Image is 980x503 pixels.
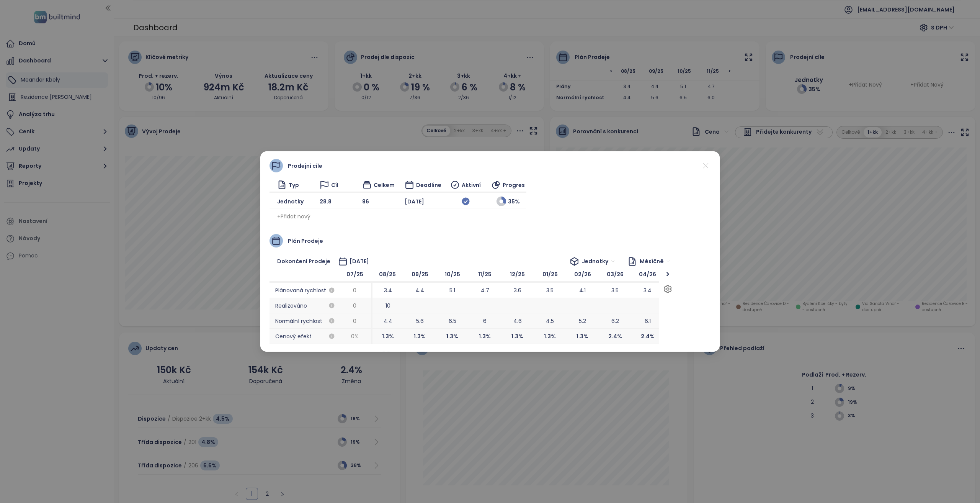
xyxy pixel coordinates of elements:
span: 4.4 [384,317,392,325]
span: 1.3 % [566,329,599,344]
span: Realizováno [269,298,338,313]
span: 4.6 [513,317,522,325]
span: 4.5 [546,317,554,325]
span: 11/25 [469,267,501,283]
span: Dokončení prodeje [277,257,330,265]
span: 1.3 % [371,329,403,344]
span: 3.4 [384,286,392,295]
span: 6 [483,317,487,325]
span: Cenový efekt [269,329,338,344]
span: 12/25 [501,267,534,283]
span: 1.3 % [534,329,566,344]
div: > [663,270,673,278]
span: 0 [353,301,356,310]
span: 03/26 [599,267,631,283]
span: 5.1 [449,286,455,295]
span: Celkem [374,181,395,189]
span: [DATE] [405,197,424,206]
span: 10 [385,301,390,310]
span: 04/26 [631,267,664,283]
span: 3.5 [611,286,619,295]
span: 2.4 % [631,329,664,344]
span: + Přidat nový [277,212,310,221]
span: 4.7 [481,286,489,295]
span: Normální rychlost [269,313,338,329]
span: 09/25 [403,267,436,283]
span: 01/26 [534,267,566,283]
span: 28.8 [320,197,332,206]
span: 35 % [508,197,520,206]
span: 96 [362,197,369,206]
span: Deadline [416,181,441,189]
span: 1.3 % [501,329,534,344]
span: 4.1 [579,286,586,295]
span: [DATE] [350,257,369,265]
span: 3.5 [546,286,554,295]
span: 1.3 % [436,329,469,344]
span: 0 % [338,329,371,344]
span: Cíl [331,181,338,189]
span: 0 [353,286,356,295]
span: Progres [503,181,525,189]
span: 08/25 [371,267,403,283]
span: 6.5 [449,317,456,325]
span: Typ [289,181,299,189]
span: 6.2 [611,317,619,325]
span: 1.3 % [403,329,436,344]
span: Plán prodeje [288,237,323,245]
span: Měsíčně [640,256,671,267]
span: 2.4 % [599,329,631,344]
span: 5.6 [416,317,424,325]
span: 1.3 % [469,329,501,344]
span: 10/25 [436,267,469,283]
span: 3.4 [644,286,652,295]
span: 6.1 [645,317,651,325]
span: Jednotky [277,197,304,206]
span: 3.6 [514,286,521,295]
span: 0 [353,317,356,325]
span: Prodejní cíle [288,162,322,170]
span: Plánovaná rychlost [269,283,338,298]
span: 4.4 [415,286,424,295]
span: 02/26 [566,267,599,283]
span: Aktivní [462,181,481,189]
span: 07/25 [338,267,371,283]
span: 5.2 [579,317,586,325]
span: Jednotky [582,256,615,267]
